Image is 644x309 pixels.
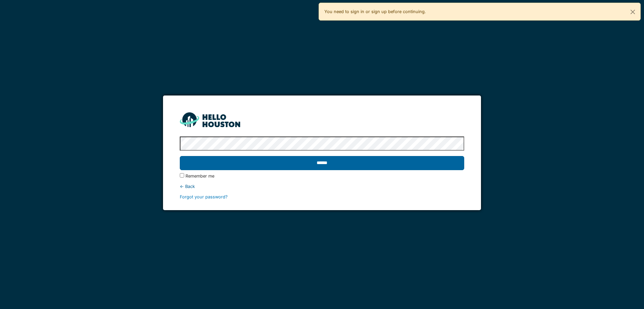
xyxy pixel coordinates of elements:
img: HH_line-BYnF2_Hg.png [180,112,240,127]
a: Forgot your password? [180,194,228,199]
div: You need to sign in or sign up before continuing. [319,3,641,21]
label: Remember me [185,173,214,179]
button: Close [625,3,640,21]
div: ← Back [180,183,464,190]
